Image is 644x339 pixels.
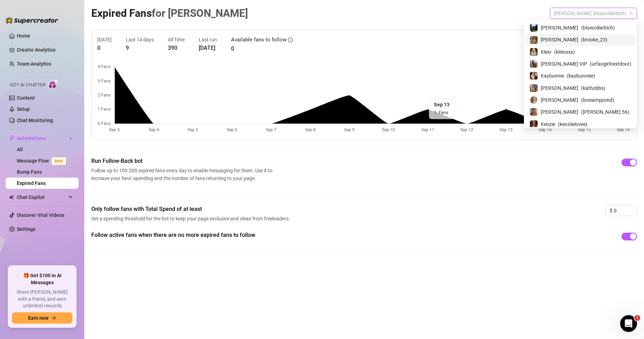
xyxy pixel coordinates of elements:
[581,84,605,92] span: ( kathobbs )
[530,120,538,128] img: Kenzie
[17,147,23,152] a: All
[91,231,292,239] span: Follow active fans when there are no more expired fans to follow
[541,120,555,128] span: Kenzie
[530,72,538,80] img: Kaybunnie
[91,167,275,182] span: Follow up to 100-200 expired fans every day to enable messaging for them. Use it to increase your...
[567,72,595,80] span: ( kaybunniee )
[9,195,14,200] img: Chat Copilot
[12,272,72,286] span: 🎁 Get $100 in AI Messages
[91,5,248,21] article: Expired Fans
[17,158,69,164] a: Message FlowBeta
[629,11,633,15] span: team
[231,36,287,44] article: Available fans to follow
[541,60,587,68] span: [PERSON_NAME] VIP
[581,96,614,104] span: ( loveamypond )
[581,36,607,44] span: ( brooke_23 )
[530,36,538,44] img: Brooke
[558,120,587,128] span: ( kenziielovee )
[554,48,575,56] span: ( kleioxxx )
[17,118,53,123] a: Chat Monitoring
[620,315,637,332] iframe: Intercom live chat
[17,106,30,112] a: Setup
[541,72,564,80] span: Kaybunnie
[581,108,629,116] span: ( [PERSON_NAME].56 )
[554,8,633,19] span: Britt (bluecollarbich)
[17,33,30,39] a: Home
[541,48,551,56] span: Kleio
[541,96,578,104] span: [PERSON_NAME]
[530,48,538,56] img: Kleio
[126,36,154,44] article: Last 14 days
[126,44,154,52] article: 9
[6,17,58,24] img: logo-BBDzfeDw.svg
[541,36,578,44] span: [PERSON_NAME]
[91,215,292,222] span: Set a spending threshold for the bot to keep your page exclusive and clean from freeloaders.
[17,226,35,232] a: Settings
[10,82,45,88] span: Izzy AI Chatter
[590,60,631,68] span: ( urfavgirlnextdoor )
[530,60,538,68] img: Kat Hobbs VIP
[52,157,66,165] span: Beta
[12,312,72,324] button: Earn nowarrow-right
[17,95,35,101] a: Content
[541,108,578,116] span: [PERSON_NAME]
[17,180,46,186] a: Expired Fans
[17,61,51,67] a: Team Analytics
[9,135,15,141] span: thunderbolt
[541,84,578,92] span: [PERSON_NAME]
[541,24,578,32] span: [PERSON_NAME]
[168,44,185,52] article: 390
[530,24,538,32] img: Britt
[635,315,640,321] span: 1
[581,24,615,32] span: ( bluecollarbich )
[288,38,293,42] span: info-circle
[91,205,292,213] span: Only follow fans with Total Spend of at least
[51,315,56,320] span: arrow-right
[199,44,217,52] article: [DATE]
[97,44,112,52] article: 0
[614,205,637,216] input: 0.00
[28,315,48,321] span: Earn now
[17,212,64,218] a: Discover Viral Videos
[530,96,538,104] img: Amy Pond
[530,84,538,92] img: Kat Hobbs
[12,289,72,310] span: Share [PERSON_NAME] with a friend, and earn unlimited rewards
[199,36,217,44] article: Last run
[97,36,112,44] article: [DATE]
[530,108,538,116] img: Jamie
[17,44,73,55] a: Creator Analytics
[231,44,293,53] article: 0
[91,157,275,165] span: Run Follow-Back bot
[152,7,248,19] span: for [PERSON_NAME]
[48,79,59,89] img: AI Chatter
[168,36,185,44] article: All Time
[17,169,42,175] a: Bump Fans
[17,192,67,203] span: Chat Copilot
[17,133,67,144] span: Automations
